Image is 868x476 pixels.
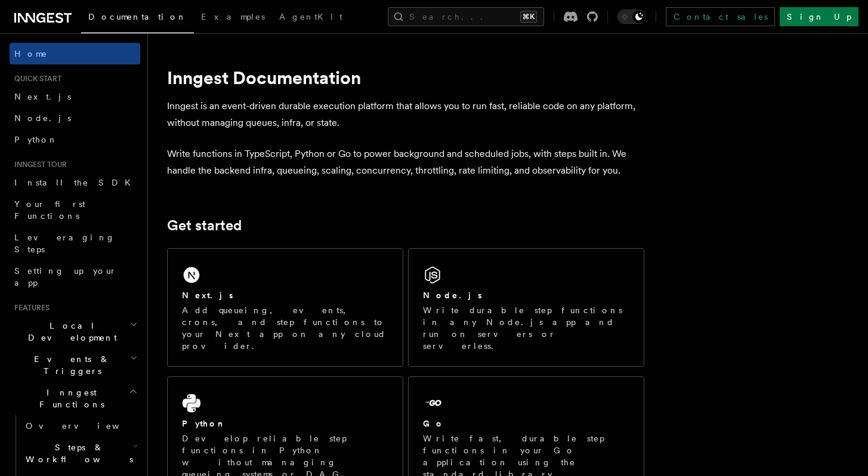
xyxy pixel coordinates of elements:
[14,92,71,101] span: Next.js
[14,113,71,123] span: Node.js
[279,12,342,21] span: AgentKit
[10,43,140,64] a: Home
[408,248,644,367] a: Node.jsWrite durable step functions in any Node.js app and run on servers or serverless.
[10,160,67,169] span: Inngest tour
[10,320,130,344] span: Local Development
[10,107,140,129] a: Node.js
[666,7,775,26] a: Contact sales
[14,178,138,187] span: Install the SDK
[10,348,140,382] button: Events & Triggers
[14,199,85,221] span: Your first Functions
[14,233,115,254] span: Leveraging Steps
[423,289,482,301] h2: Node.js
[10,353,130,377] span: Events & Triggers
[14,48,48,60] span: Home
[88,12,187,21] span: Documentation
[26,421,149,431] span: Overview
[423,418,444,429] h2: Go
[10,260,140,293] a: Setting up your app
[10,387,129,410] span: Inngest Functions
[272,4,350,32] a: AgentKit
[10,129,140,150] a: Python
[21,437,140,470] button: Steps & Workflows
[81,4,194,33] a: Documentation
[10,303,50,313] span: Features
[10,227,140,260] a: Leveraging Steps
[14,266,117,288] span: Setting up your app
[780,7,858,26] a: Sign Up
[21,415,140,437] a: Overview
[182,418,226,429] h2: Python
[182,304,388,352] p: Add queueing, events, crons, and step functions to your Next app on any cloud provider.
[617,10,646,24] button: Toggle dark mode
[10,315,140,348] button: Local Development
[10,172,140,193] a: Install the SDK
[167,217,242,234] a: Get started
[21,441,133,465] span: Steps & Workflows
[167,98,644,131] p: Inngest is an event-driven durable execution platform that allows you to run fast, reliable code ...
[167,67,644,88] h1: Inngest Documentation
[10,382,140,415] button: Inngest Functions
[14,135,58,144] span: Python
[520,11,537,23] kbd: ⌘K
[10,86,140,107] a: Next.js
[10,74,61,84] span: Quick start
[167,248,403,367] a: Next.jsAdd queueing, events, crons, and step functions to your Next app on any cloud provider.
[388,7,544,26] button: Search...⌘K
[10,193,140,227] a: Your first Functions
[167,146,644,179] p: Write functions in TypeScript, Python or Go to power background and scheduled jobs, with steps bu...
[182,289,233,301] h2: Next.js
[201,12,265,21] span: Examples
[423,304,629,352] p: Write durable step functions in any Node.js app and run on servers or serverless.
[194,4,272,32] a: Examples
